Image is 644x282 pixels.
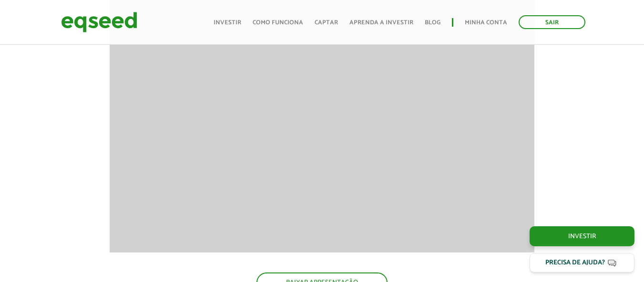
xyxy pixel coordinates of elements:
[349,20,413,26] a: Aprenda a investir
[61,10,137,35] img: EqSeed
[530,226,634,246] a: Investir
[315,20,338,26] a: Captar
[253,20,303,26] a: Como funciona
[519,15,585,29] a: Sair
[425,20,440,26] a: Blog
[214,20,241,26] a: Investir
[465,20,507,26] a: Minha conta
